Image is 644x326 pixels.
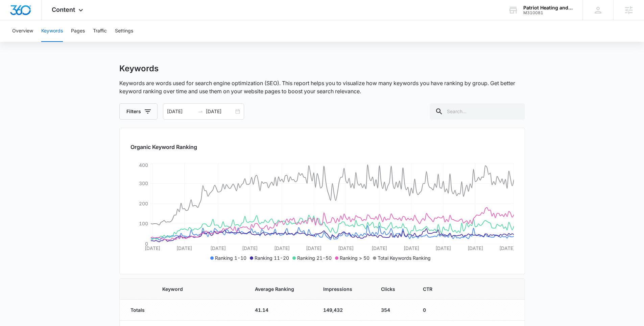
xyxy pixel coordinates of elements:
img: logo_orange.svg [11,11,16,16]
tspan: [DATE] [499,245,515,251]
tspan: [DATE] [372,245,387,251]
tspan: [DATE] [274,245,289,251]
tspan: [DATE] [242,245,258,251]
button: Traffic [93,20,107,42]
tspan: [DATE] [210,245,225,251]
td: 149,432 [315,300,373,321]
p: Keywords are words used for search engine optimization (SEO). This report helps you to visualize ... [119,79,525,95]
div: v 4.0.25 [19,11,33,16]
tspan: 400 [139,162,148,168]
input: End date [206,108,234,115]
input: Start date [167,108,195,115]
span: Average Ranking [255,285,297,293]
span: Ranking 21-50 [297,255,332,261]
button: Filters [119,103,158,120]
input: Search... [430,103,525,120]
span: Ranking 11-20 [255,255,289,261]
tspan: [DATE] [144,245,160,251]
span: Total Keywords Ranking [378,255,431,261]
button: Overview [12,20,33,42]
tspan: [DATE] [176,245,192,251]
tspan: [DATE] [338,245,353,251]
td: Totals [120,300,154,321]
img: tab_keywords_by_traffic_grey.svg [67,39,73,45]
div: Domain: [DOMAIN_NAME] [18,18,74,23]
div: account id [523,10,573,15]
span: swap-right [198,109,203,114]
button: Keywords [41,20,63,42]
span: Ranking 1-10 [215,255,246,261]
div: account name [523,5,573,10]
span: Ranking > 50 [340,255,369,261]
span: Clicks [381,285,397,293]
img: tab_domain_overview_orange.svg [18,39,24,45]
h1: Keywords [119,64,159,74]
span: to [198,109,203,114]
span: Keyword [162,285,229,293]
tspan: 300 [139,180,148,186]
span: CTR [423,285,434,293]
tspan: [DATE] [435,245,451,251]
tspan: [DATE] [306,245,321,251]
tspan: 0 [145,241,148,247]
button: Pages [71,20,85,42]
img: website_grey.svg [11,18,16,23]
tspan: 200 [139,201,148,206]
span: Impressions [323,285,355,293]
h2: Organic Keyword Ranking [130,143,514,151]
td: 0 [415,300,452,321]
td: 41.14 [247,300,315,321]
span: Content [52,6,75,13]
div: Domain Overview [26,40,61,44]
tspan: [DATE] [467,245,483,251]
tspan: [DATE] [403,245,419,251]
button: Settings [115,20,133,42]
div: Keywords by Traffic [75,40,114,44]
tspan: 100 [139,221,148,226]
td: 354 [373,300,415,321]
